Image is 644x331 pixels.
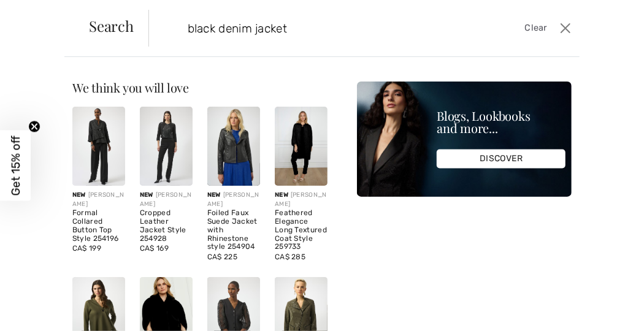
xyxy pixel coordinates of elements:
span: New [72,191,86,199]
span: Search [89,18,134,33]
img: Cropped Leather Jacket Style 254928. Black [140,107,193,186]
button: Close [557,18,575,38]
span: We think you will love [72,79,189,96]
div: DISCOVER [437,150,565,169]
div: [PERSON_NAME] [275,191,328,209]
div: Feathered Elegance Long Textured Coat Style 259733 [275,209,328,251]
div: Formal Collared Button Top Style 254196 [72,209,125,243]
img: Formal Collared Button Top Style 254196. Black [72,107,125,186]
div: Foiled Faux Suede Jacket with Rhinestone style 254904 [207,209,260,251]
div: [PERSON_NAME] [72,191,125,209]
span: New [207,191,221,199]
span: Clear [524,21,547,35]
span: CA$ 285 [275,253,305,261]
button: Close teaser [28,121,40,133]
div: Cropped Leather Jacket Style 254928 [140,209,193,243]
img: Foiled Faux Suede Jacket with Rhinestone style 254904. Black [207,107,260,186]
span: Chat [27,9,52,20]
img: Blogs, Lookbooks and more... [357,82,572,197]
input: TYPE TO SEARCH [178,10,462,47]
span: New [140,191,153,199]
span: CA$ 225 [207,253,237,261]
span: CA$ 169 [140,244,169,253]
div: Blogs, Lookbooks and more... [437,110,565,135]
span: Get 15% off [9,135,23,196]
span: New [275,191,288,199]
div: [PERSON_NAME] [207,191,260,209]
img: Feathered Elegance Long Textured Coat Style 259733. Black [275,107,328,186]
div: [PERSON_NAME] [140,191,193,209]
span: CA$ 199 [72,244,101,253]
